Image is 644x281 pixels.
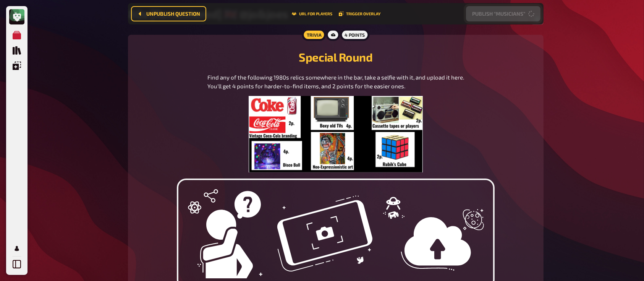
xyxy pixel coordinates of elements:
[339,11,381,16] button: Trigger Overlay
[137,50,534,64] h2: Special Round
[249,96,422,172] img: image
[292,11,333,16] button: URL for players
[302,29,326,41] div: Trivia
[207,74,464,89] span: Find any of the following 1980s relics somewhere in the bar, take a selfie with it, and upload it...
[146,11,200,16] span: Unpublish question
[9,28,24,43] a: My Quizzes
[9,241,24,256] a: My Account
[131,6,206,21] button: Unpublish question
[340,29,369,41] div: 4 points
[9,58,24,73] a: Overlays
[466,6,540,21] button: Publish “Musicians”
[9,43,24,58] a: Quiz Library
